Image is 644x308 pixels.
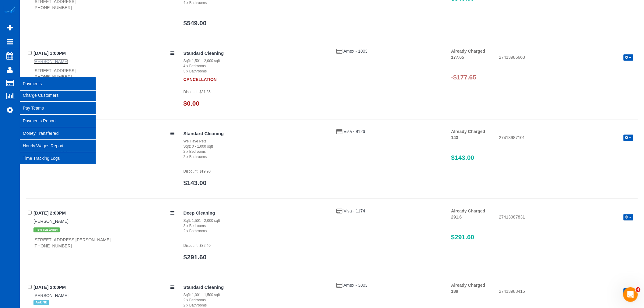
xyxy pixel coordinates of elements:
a: Visa - 9126 [344,129,365,134]
a: [PERSON_NAME] [33,219,68,224]
a: Time Tracking Logs [20,152,96,164]
div: Tags [33,224,174,234]
span: new customer [33,227,60,232]
a: [PERSON_NAME] [33,293,68,298]
img: Automaid Logo [4,6,16,15]
div: Sqft: 1,001 - 1,500 sqft [184,292,327,298]
div: 27413987831 [495,214,638,221]
h4: [DATE] 1:00PM [33,51,174,56]
div: Sqft: 1,501 - 2,000 sqft [184,58,327,64]
h4: Standard Cleaning [184,131,327,136]
strong: CANCELLATION [184,74,217,82]
a: $291.60 [184,254,207,261]
a: Charge Customers [20,89,96,101]
span: $291.60 [451,233,474,240]
div: 3 x Bathrooms [184,69,327,74]
small: Discount: $32.40 [184,243,211,248]
h4: Deep Cleaning [184,211,327,216]
div: 27413987101 [495,135,638,142]
a: Amex - 3003 [344,283,368,288]
ul: Payments [20,89,96,165]
div: 27413988415 [495,288,638,296]
div: 2 x Bathrooms [184,229,327,234]
h3: -$177.65 [451,74,633,81]
div: [STREET_ADDRESS] [PHONE_NUMBER] [33,148,174,160]
strong: Already Charged [451,49,485,54]
strong: Already Charged [451,208,485,213]
span: Payments [20,77,96,91]
iframe: Intercom live chat [623,287,638,302]
span: AirBNB [33,300,49,305]
h4: [DATE] 2:00PM [33,131,174,136]
strong: Already Charged [451,283,485,288]
div: 27413986663 [495,54,638,61]
div: 2 x Bathrooms [184,303,327,308]
a: $143.00 [184,179,207,186]
a: Amex - 1003 [344,49,368,54]
small: Discount: $31.35 [184,90,211,94]
h4: [DATE] 2:00PM [33,285,174,290]
a: [PERSON_NAME] [33,59,68,64]
strong: Already Charged [451,129,485,134]
div: 2 x Bedrooms [184,298,327,303]
a: Payments Report [20,115,96,127]
h4: Standard Cleaning [184,285,327,290]
div: 3 x Bedrooms [184,223,327,229]
h4: [DATE] 2:00PM [33,211,174,216]
div: We Have Pets [184,139,327,144]
span: 4 [636,287,641,292]
a: $549.00 [184,19,207,26]
strong: 189 [451,289,458,294]
h4: Standard Cleaning [184,51,327,56]
small: Discount: $19.90 [184,169,211,173]
div: [STREET_ADDRESS][PERSON_NAME] [PHONE_NUMBER] [33,237,174,249]
div: Sqft: 1,501 - 2,000 sqft [184,218,327,223]
a: Visa - 1174 [344,208,365,213]
div: [STREET_ADDRESS] [PHONE_NUMBER] [33,68,174,80]
strong: 291.6 [451,215,462,219]
a: Money Transferred [20,127,96,139]
div: 4 x Bathrooms [184,0,327,5]
span: $143.00 [451,154,474,161]
a: Pay Teams [20,102,96,114]
div: 4 x Bedrooms [184,64,327,69]
a: Hourly Wages Report [20,140,96,152]
div: 2 x Bedrooms [184,149,327,154]
div: Tags [33,299,174,306]
div: 2 x Bathrooms [184,154,327,159]
div: Sqft: 0 - 1,000 sqft [184,144,327,149]
a: $0.00 [184,100,200,107]
strong: 143 [451,135,458,140]
strong: 177.65 [451,55,464,60]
